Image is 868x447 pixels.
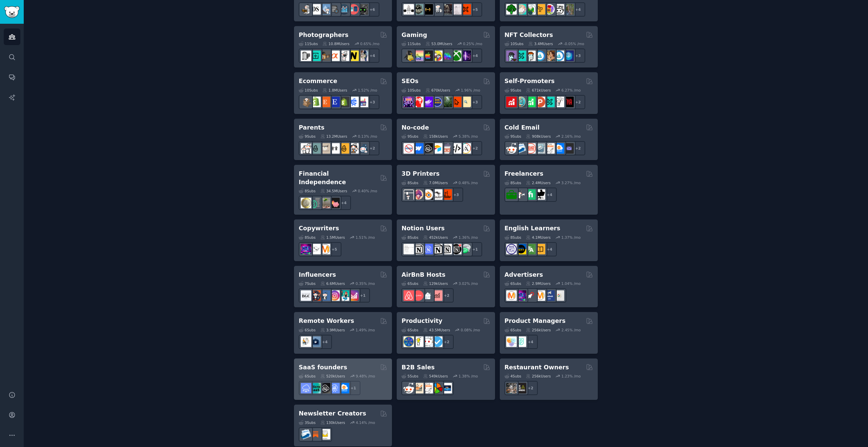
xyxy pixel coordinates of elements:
div: 2.4M Users [526,180,551,185]
div: 3.02 % /mo [459,281,478,286]
img: analytics [339,4,349,15]
img: shopify [310,97,321,107]
img: CozyGamers [413,51,423,61]
div: 0.48 % /mo [458,180,478,185]
img: ecommerce_growth [358,97,368,107]
img: TwitchStreaming [460,51,471,61]
img: GoogleSearchConsole [451,97,461,107]
img: B2BSaaS [554,143,564,154]
h2: Photographers [299,31,349,39]
img: FinancialPlanning [310,198,321,208]
div: 13.2M Users [320,134,347,139]
img: InstagramMarketing [329,290,340,301]
div: 1.23 % /mo [561,374,581,378]
img: forhire [506,189,517,200]
h2: SaaS founders [299,363,347,372]
h2: Advertisers [505,271,543,279]
img: GamerPals [432,51,442,61]
div: 1.8M Users [322,88,347,93]
img: GardeningUK [535,4,545,15]
img: LearnEnglishOnReddit [535,244,545,254]
img: fatFIRE [329,198,340,208]
div: + 1 [346,381,360,395]
img: BarOwners [516,383,526,393]
div: + 3 [449,188,463,202]
img: Substack [310,429,321,440]
img: OpenSeaNFT [535,51,545,61]
div: 9.48 % /mo [356,374,375,378]
img: Nikon [348,51,359,61]
img: betatests [554,97,564,107]
img: Local_SEO [441,97,452,107]
div: 1.38 % /mo [459,374,478,378]
img: 3Dprinting [403,189,414,200]
h2: Productivity [401,317,442,325]
img: TestMyApp [563,97,574,107]
div: 671k Users [526,88,551,93]
div: + 2 [524,381,538,395]
img: analog [301,51,311,61]
div: + 2 [439,335,454,349]
img: PPC [525,290,536,301]
h2: Parents [299,123,324,132]
div: 670k Users [426,88,450,93]
div: 0.25 % /mo [463,41,482,46]
div: 6.6M Users [320,281,345,286]
img: succulents [516,4,526,15]
div: 4.1M Users [526,235,551,240]
img: gamers [441,51,452,61]
div: 53.0M Users [426,41,452,46]
div: 34.5M Users [320,189,347,193]
img: BestNotionTemplates [451,244,461,254]
img: KeepWriting [310,244,321,254]
div: 0.08 % /mo [461,328,480,332]
h2: SEOs [401,77,418,85]
div: + 4 [337,196,351,210]
img: TechSEO [413,97,423,107]
div: 8 Sub s [299,189,316,193]
div: 6 Sub s [401,328,418,332]
img: SavageGarden [525,4,536,15]
img: influencermarketing [339,290,349,301]
img: AskNotion [441,244,452,254]
img: seogrowth [422,97,433,107]
div: + 4 [318,335,332,349]
div: 43.5M Users [423,328,450,332]
div: 10 Sub s [505,41,524,46]
div: 0.13 % /mo [358,134,377,139]
img: ecommercemarketing [348,97,359,107]
img: GymMotivation [413,4,423,15]
img: NFTmarket [525,51,536,61]
img: NFTExchange [506,51,517,61]
img: streetphotography [310,51,321,61]
div: + 4 [542,242,557,256]
div: 256k Users [526,374,551,378]
img: GummySearch logo [4,6,20,18]
div: 0.35 % /mo [356,281,375,286]
img: EtsySellers [329,97,340,107]
div: 3.4M Users [528,41,553,46]
div: + 2 [468,141,482,155]
div: + 3 [468,95,482,109]
h2: AirBnB Hosts [401,271,445,279]
img: Newsletters [320,429,330,440]
img: work [310,336,321,347]
img: vegetablegardening [506,4,517,15]
img: workout [422,4,433,15]
h2: Restaurant Owners [505,363,569,372]
h2: NFT Collectors [505,31,553,39]
div: 130k Users [320,420,345,425]
div: 2.16 % /mo [561,134,581,139]
div: 9 Sub s [505,88,521,93]
img: webflow [413,143,423,154]
img: BeautyGuruChatter [301,290,311,301]
img: OpenseaMarket [554,51,564,61]
div: 1.36 % /mo [459,235,478,240]
div: 4 Sub s [505,374,521,378]
div: 5 Sub s [401,374,418,378]
img: nocode [403,143,414,154]
img: SEO [516,290,526,301]
div: 9 Sub s [505,134,521,139]
div: + 1 [468,242,482,256]
img: B_2_B_Selling_Tips [441,383,452,393]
